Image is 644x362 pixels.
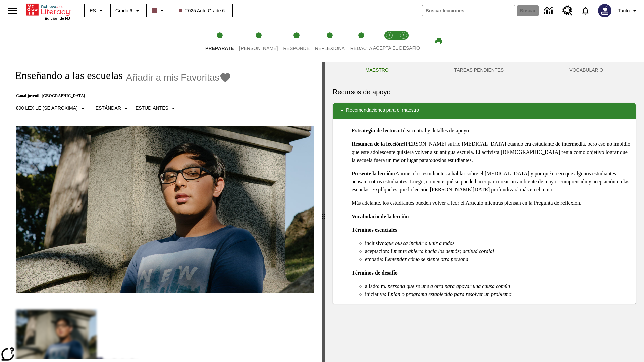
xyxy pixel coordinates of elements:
[409,240,455,246] em: incluir o unir a todos
[16,105,78,112] p: 890 Lexile (Se aproxima)
[352,140,631,164] p: [PERSON_NAME] sufrió [MEDICAL_DATA] cuando era estudiante de intermedia, pero eso no impidió que ...
[333,62,636,78] div: Instructional Panel Tabs
[26,2,70,20] div: Portada
[234,23,283,60] button: Lee step 2 of 5
[422,5,515,16] input: Buscar campo
[115,7,132,14] span: Grado 6
[322,62,325,362] div: Pulsa la tecla de intro o la barra espaciadora y luego presiona las flechas de derecha e izquierd...
[333,62,421,78] button: Maestro
[618,7,630,14] span: Tauto
[352,199,631,207] p: Más adelante, los estudiantes pueden volver a leer el Artículo mientras piensan en la Pregunta de...
[428,157,440,163] em: todos
[345,23,378,60] button: Redacta step 5 of 5
[8,69,123,82] h1: Enseñando a las escuelas
[598,4,611,17] img: Avatar
[365,290,631,298] li: iniciativa: f.
[373,45,420,51] span: ACEPTA EL DESAFÍO
[278,23,315,60] button: Responde step 3 of 5
[352,171,395,176] strong: Presente la lección:
[315,46,345,51] span: Reflexiona
[380,23,399,60] button: Acepta el desafío lee step 1 of 2
[93,102,133,114] button: Tipo de apoyo, Estándar
[333,86,636,97] h6: Recursos de apoyo
[325,62,644,362] div: activity
[8,93,231,98] p: Canal juvenil: [GEOGRAPHIC_DATA]
[352,270,398,276] strong: Términos de desafío
[352,170,631,194] p: Anime a los estudiantes a hablar sobre el [MEDICAL_DATA] y por qué creen que algunos estudiantes ...
[3,1,22,21] button: Abrir el menú lateral
[149,5,169,17] button: El color de la clase es café oscuro. Cambiar el color de la clase.
[205,46,234,51] span: Prepárate
[421,62,536,78] button: TAREAS PENDIENTES
[365,282,631,290] li: aliado: m
[13,102,90,114] button: Seleccione Lexile, 890 Lexile (Se aproxima)
[283,46,310,51] span: Responde
[365,247,631,255] li: aceptación: f.
[310,23,350,60] button: Reflexiona step 4 of 5
[365,239,631,247] li: inclusivo:
[126,72,220,83] span: Añadir a mis Favoritas
[385,283,510,289] em: . persona que se une a otra para apoyar una causa común
[136,105,168,112] p: Estudiantes
[352,141,404,147] strong: Resumen de la lección:
[126,72,232,83] button: Añadir a mis Favoritas - Enseñando a las escuelas
[133,102,180,114] button: Seleccionar estudiante
[537,62,636,78] button: VOCABULARIO
[352,128,401,133] strong: Estrategia de lectura:
[365,255,631,263] li: empatía: f.
[577,2,594,19] a: Notificaciones
[352,214,409,219] strong: Vocabulario de la lección
[386,240,408,246] em: que busca
[333,103,636,119] div: Recomendaciones para el maestro
[200,23,239,60] button: Prepárate step 1 of 5
[394,248,407,254] em: mente
[615,5,641,17] button: Perfil/Configuración
[388,256,407,262] em: entender
[352,127,631,135] p: Idea central y detalles de apoyo
[540,2,558,20] a: Centro de información
[394,23,413,60] button: Acepta el desafío contesta step 2 of 2
[352,227,397,233] strong: Términos esenciales
[113,5,144,17] button: Grado: Grado 6, Elige un grado
[428,35,449,47] button: Imprimir
[408,256,468,262] em: cómo se siente otra persona
[408,248,494,254] em: abierta hacia los demás; actitud cordial
[179,7,225,14] span: 2025 Auto Grade 6
[16,126,314,294] img: un adolescente sentado cerca de una gran lápida de cementerio.
[402,34,404,37] text: 2
[45,16,70,20] span: Edición de NJ
[239,46,278,51] span: [PERSON_NAME]
[388,34,390,37] text: 1
[96,105,121,112] p: Estándar
[346,107,419,115] p: Recomendaciones para el maestro
[594,2,615,19] button: Escoja un nuevo avatar
[558,2,577,20] a: Centro de recursos, Se abrirá en una pestaña nueva.
[350,46,372,51] span: Redacta
[87,5,108,17] button: Lenguaje: ES, Selecciona un idioma
[391,291,512,297] em: plan o programa establecido para resolver un problema
[90,7,96,14] span: ES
